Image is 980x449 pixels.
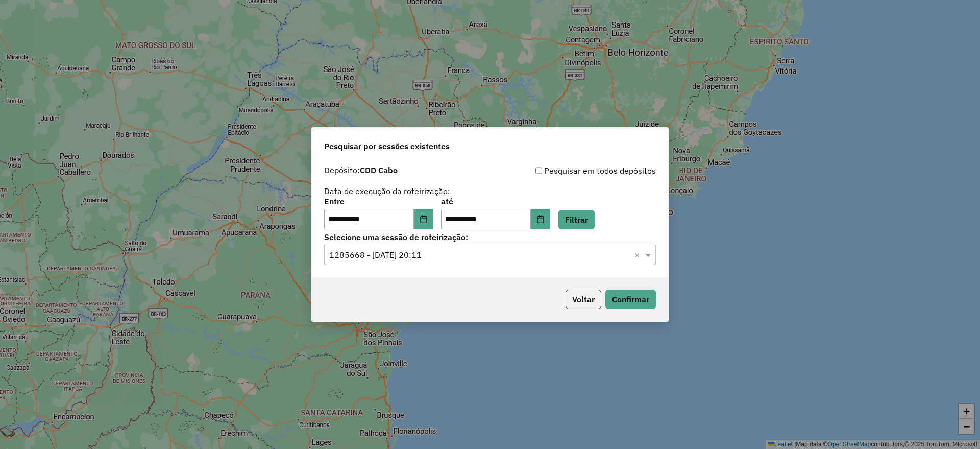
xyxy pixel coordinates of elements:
[605,290,656,309] button: Confirmar
[441,195,550,207] label: até
[324,140,450,152] span: Pesquisar por sessões existentes
[490,164,656,177] div: Pesquisar em todos depósitos
[360,165,398,175] strong: CDD Cabo
[324,231,656,243] label: Selecione uma sessão de roteirização:
[566,290,601,309] button: Voltar
[324,164,398,176] label: Depósito:
[324,195,433,207] label: Entre
[634,249,643,261] span: Clear all
[414,209,433,229] button: Choose Date
[324,185,450,197] label: Data de execução da roteirização:
[558,210,595,229] button: Filtrar
[531,209,550,229] button: Choose Date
